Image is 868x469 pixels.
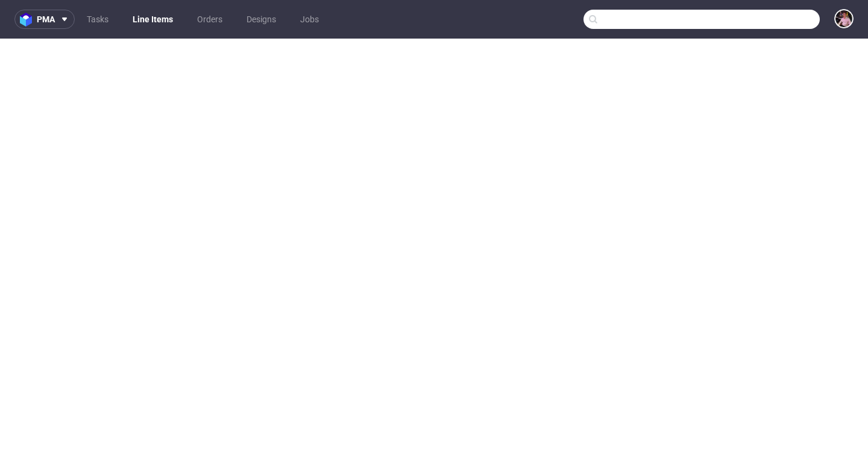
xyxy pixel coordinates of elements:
[20,13,37,27] img: logo
[239,10,283,29] a: Designs
[125,10,180,29] a: Line Items
[37,15,55,24] span: pma
[835,10,852,27] img: Aleks Ziemkowski
[80,10,116,29] a: Tasks
[190,10,230,29] a: Orders
[14,10,75,29] button: pma
[293,10,326,29] a: Jobs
